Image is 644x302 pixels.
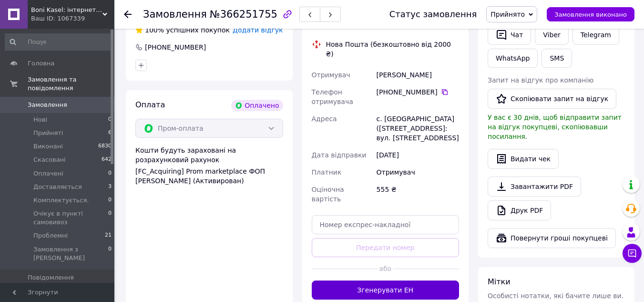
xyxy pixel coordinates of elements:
span: 6830 [98,142,112,151]
span: Скасовані [33,156,66,164]
span: 0 [108,245,112,262]
a: Viber [535,25,568,45]
span: Проблемні [33,231,68,240]
span: Замовлення виконано [554,11,627,18]
span: Оціночна вартість [312,186,344,203]
button: SMS [542,49,572,68]
span: Замовлення [28,101,67,109]
span: Додати відгук [233,26,283,34]
input: Пошук [5,33,112,51]
div: [PERSON_NAME] [375,66,461,83]
span: Дата відправки [312,151,367,159]
span: Мітки [488,277,511,286]
a: Завантажити PDF [488,177,581,197]
button: Повернути гроші покупцеві [488,228,616,248]
span: 0 [108,169,112,178]
span: 21 [105,231,112,240]
span: Нові [33,115,47,124]
span: 0 [108,196,112,205]
div: [PHONE_NUMBER] [377,87,459,97]
button: Чат з покупцем [623,244,642,263]
div: Оплачено [231,100,283,111]
span: 642 [102,156,112,164]
span: 6 [108,129,112,137]
span: Прийнято [491,10,525,18]
span: Оплачені [33,169,63,178]
div: Кошти будуть зараховані на розрахунковий рахунок [135,146,283,186]
a: Друк PDF [488,200,551,220]
span: або [378,264,393,273]
div: Отримувач [375,164,461,181]
span: Виконані [33,142,63,151]
span: Комплектується. [33,196,89,205]
span: Замовлення та повідомлення [28,75,114,93]
span: №366251755 [210,9,277,20]
span: Доставляється [33,183,82,191]
div: Нова Пошта (безкоштовно від 2000 ₴) [324,40,462,59]
span: Очікує в пункті самовивоз [33,209,108,227]
input: Номер експрес-накладної [312,215,460,234]
span: 0 [108,115,112,124]
div: успішних покупок [135,25,230,35]
span: Головна [28,59,54,68]
span: Отримувач [312,71,350,79]
div: [PHONE_NUMBER] [144,42,207,52]
span: Повідомлення [28,273,74,282]
button: Скопіювати запит на відгук [488,89,616,109]
div: Статус замовлення [389,10,477,19]
span: Оплата [135,100,165,109]
div: Ваш ID: 1067339 [31,14,114,23]
a: Telegram [572,25,619,45]
button: Згенерувати ЕН [312,281,460,300]
div: 555 ₴ [375,181,461,208]
span: У вас є 30 днів, щоб відправити запит на відгук покупцеві, скопіювавши посилання. [488,114,622,140]
span: Платник [312,168,342,176]
span: Прийняті [33,129,63,137]
div: [DATE] [375,146,461,164]
button: Чат [488,25,531,45]
div: [FC_Acquiring] Prom marketplace ФОП [PERSON_NAME] (Активирован) [135,167,283,186]
span: Телефон отримувача [312,88,353,105]
span: 3 [108,183,112,191]
span: Замовлення з [PERSON_NAME] [33,245,108,262]
span: Адреса [312,115,337,123]
span: 100% [145,26,164,34]
span: Запит на відгук про компанію [488,76,593,84]
div: Повернутися назад [124,10,132,19]
button: Замовлення виконано [547,7,634,21]
span: 0 [108,209,112,227]
button: Видати чек [488,149,559,169]
span: Замовлення [143,9,207,20]
span: Boni Kasel: інтернет-магазин професійної косметики для депіляції та боді-арту [31,6,102,14]
div: с. [GEOGRAPHIC_DATA] ([STREET_ADDRESS]: вул. [STREET_ADDRESS] [375,110,461,146]
a: WhatsApp [488,49,538,68]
